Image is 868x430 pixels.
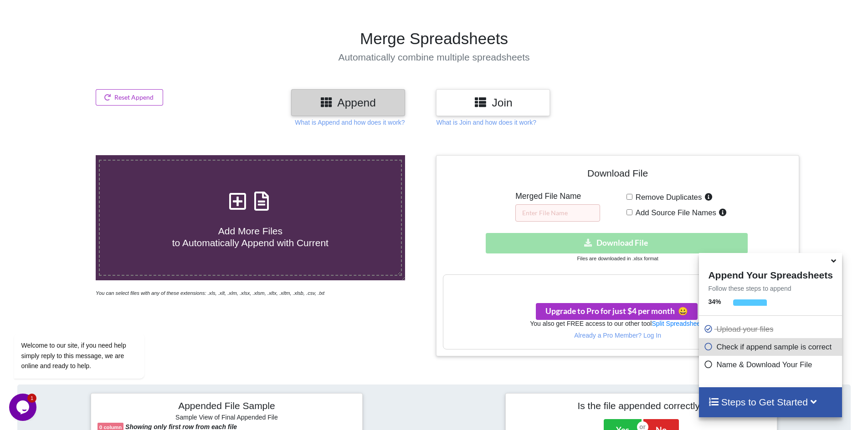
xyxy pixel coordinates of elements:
[699,267,842,281] h4: Append Your Spreadsheets
[536,303,698,320] button: Upgrade to Pro for just $4 per monthsmile
[632,193,702,202] span: Remove Duplicates
[652,320,705,327] a: Split Spreadsheets
[675,306,688,316] span: smile
[545,306,688,316] span: Upgrade to Pro for just $4 per month
[577,256,658,261] small: Files are downloaded in .xlsx format
[704,324,839,335] p: Upload your files
[699,284,842,293] p: Follow these steps to append
[708,298,721,305] b: 34 %
[96,290,324,296] i: You can select files with any of these extensions: .xls, .xlt, .xlm, .xlsx, .xlsm, .xltx, .xltm, ...
[515,204,600,222] input: Enter File Name
[295,118,405,127] p: What is Append and how does it work?
[172,226,329,248] span: Add More Files to Automatically Append with Current
[632,208,716,217] span: Add Source File Names
[512,400,770,411] h4: Is the file appended correctly?
[9,394,38,421] iframe: chat widget
[704,341,839,353] p: Check if append sample is correct
[98,400,356,413] h4: Appended File Sample
[443,279,791,289] h3: Your files are more than 1 MB
[96,89,163,106] button: Reset Append
[443,162,792,188] h4: Download File
[704,359,839,370] p: Name & Download Your File
[436,118,536,127] p: What is Join and how does it work?
[443,331,791,340] p: Already a Pro Member? Log In
[298,96,398,109] h3: Append
[708,396,832,408] h4: Steps to Get Started
[9,251,173,389] iframe: chat widget
[515,192,600,201] h5: Merged File Name
[443,96,543,109] h3: Join
[443,320,791,328] h6: You also get FREE access to our other tool
[99,425,122,430] b: 0 column
[98,414,356,423] h6: Sample View of Final Appended File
